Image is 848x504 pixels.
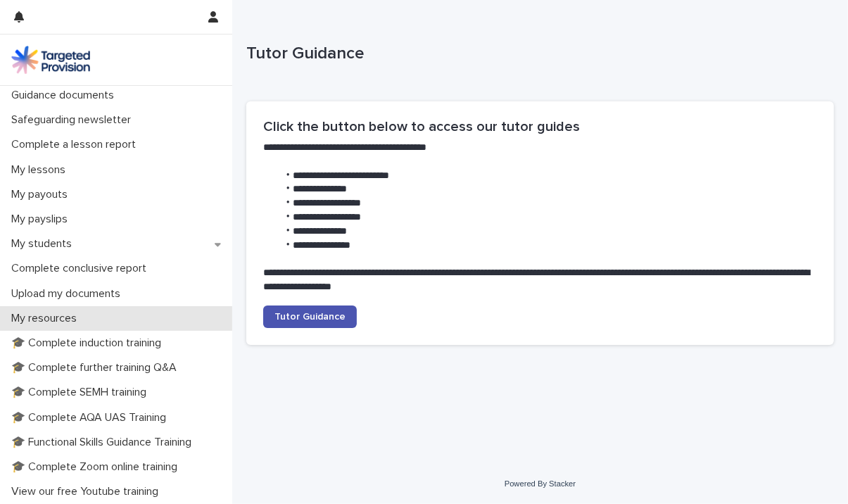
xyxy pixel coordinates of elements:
p: My resources [6,312,88,325]
p: Complete conclusive report [6,262,158,275]
p: 🎓 Complete Zoom online training [6,460,189,474]
p: 🎓 Complete induction training [6,336,172,350]
p: 🎓 Complete AQA UAS Training [6,411,177,424]
p: My lessons [6,163,77,177]
p: My payslips [6,213,79,226]
p: 🎓 Complete SEMH training [6,386,158,399]
p: 🎓 Complete further training Q&A [6,361,188,374]
p: Safeguarding newsletter [6,113,142,127]
p: My students [6,237,83,251]
p: My payouts [6,188,79,201]
h2: Click the button below to access our tutor guides [263,118,817,135]
p: Complete a lesson report [6,138,147,151]
p: Upload my documents [6,287,132,301]
p: 🎓 Functional Skills Guidance Training [6,436,203,449]
a: Powered By Stacker [505,479,576,488]
a: Tutor Guidance [263,305,357,328]
span: Tutor Guidance [274,312,346,322]
p: Tutor Guidance [246,44,828,64]
p: View our free Youtube training [6,485,170,498]
p: Guidance documents [6,89,125,102]
img: M5nRWzHhSzIhMunXDL62 [11,46,90,74]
